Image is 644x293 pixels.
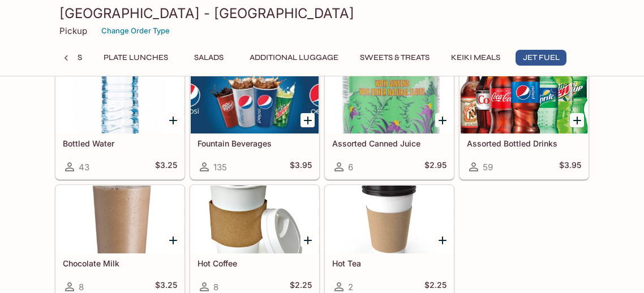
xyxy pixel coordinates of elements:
button: Add Hot Tea [435,233,449,247]
button: Plate Lunches [97,50,174,66]
h5: $3.25 [155,160,177,174]
span: 6 [348,162,353,173]
h5: Fountain Beverages [198,139,312,148]
div: Hot Coffee [191,186,319,253]
h5: Bottled Water [63,139,177,148]
div: Hot Tea [325,186,453,253]
button: Add Hot Coffee [300,233,315,247]
h5: Assorted Canned Juice [332,139,446,148]
button: Keiki Meals [445,50,506,66]
div: Assorted Bottled Drinks [460,66,588,133]
p: Pickup [59,25,87,36]
h5: Chocolate Milk [63,258,177,268]
span: 135 [213,162,227,173]
button: Salads [183,50,234,66]
h5: Hot Coffee [198,258,312,268]
span: 8 [79,282,84,292]
button: Change Order Type [96,22,175,40]
span: 59 [483,162,493,173]
button: Add Assorted Canned Juice [435,113,449,127]
span: 2 [348,282,353,292]
div: Fountain Beverages [191,66,319,133]
h3: [GEOGRAPHIC_DATA] - [GEOGRAPHIC_DATA] [59,5,585,22]
div: Chocolate Milk [56,186,184,253]
button: Additional Luggage [243,50,345,66]
button: Add Fountain Beverages [300,113,315,127]
span: 43 [79,162,89,173]
span: 8 [213,282,218,292]
a: Assorted Bottled Drinks59$3.95 [460,65,589,179]
button: Jet Fuel [516,50,566,66]
div: Assorted Canned Juice [325,66,453,133]
h5: $2.95 [424,160,446,174]
button: Sweets & Treats [354,50,436,66]
h5: Assorted Bottled Drinks [467,139,581,148]
button: Add Chocolate Milk [166,233,180,247]
a: Bottled Water43$3.25 [55,65,184,179]
h5: $3.95 [290,160,312,174]
a: Fountain Beverages135$3.95 [190,65,319,179]
button: Add Assorted Bottled Drinks [570,113,584,127]
h5: Hot Tea [332,258,446,268]
h5: $3.95 [559,160,581,174]
div: Bottled Water [56,66,184,133]
button: Add Bottled Water [166,113,180,127]
a: Assorted Canned Juice6$2.95 [325,65,454,179]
